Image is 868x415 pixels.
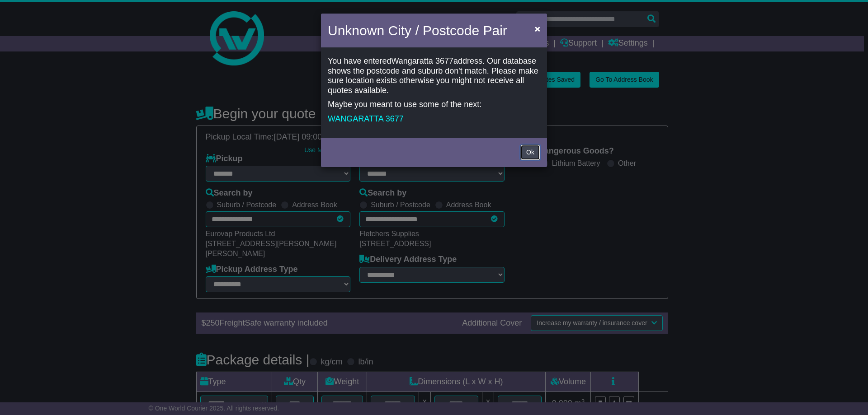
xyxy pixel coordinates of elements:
[520,145,540,160] button: Ok
[391,56,433,65] span: Wangaratta
[530,19,545,38] button: Close
[435,56,453,65] span: 3677
[386,114,404,123] span: 3677
[328,20,507,41] h4: Unknown City / Postcode Pair
[328,100,540,110] p: Maybe you meant to use some of the next:
[328,114,383,123] span: WANGARATTA
[328,56,540,95] p: You have entered address. Our database shows the postcode and suburb don't match. Please make sur...
[535,23,540,34] span: ×
[328,114,404,123] a: WANGARATTA 3677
